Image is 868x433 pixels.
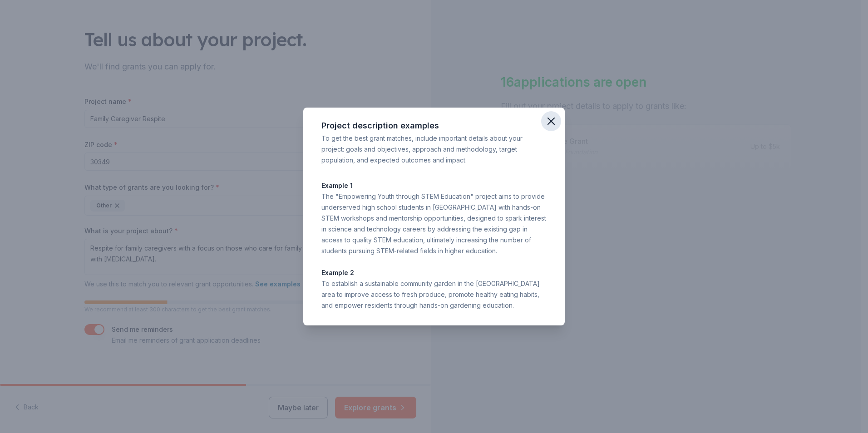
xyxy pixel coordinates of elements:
p: Example 1 [321,180,547,191]
div: To get the best grant matches, include important details about your project: goals and objectives... [321,133,547,166]
div: To establish a sustainable community garden in the [GEOGRAPHIC_DATA] area to improve access to fr... [321,278,547,311]
p: Example 2 [321,267,547,278]
div: The "Empowering Youth through STEM Education" project aims to provide underserved high school stu... [321,191,547,256]
div: Project description examples [321,118,547,133]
